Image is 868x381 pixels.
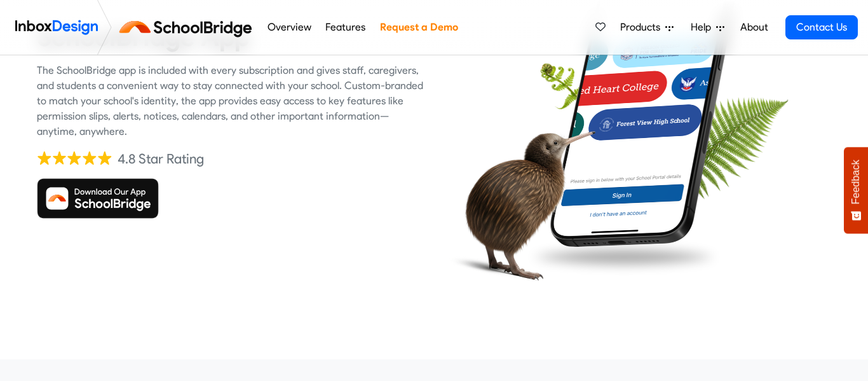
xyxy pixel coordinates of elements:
[691,20,716,35] span: Help
[322,15,369,40] a: Features
[736,15,771,40] a: About
[37,63,424,139] div: The SchoolBridge app is included with every subscription and gives staff, caregivers, and student...
[686,15,729,40] a: Help
[37,178,159,219] img: Download SchoolBridge App
[118,149,204,169] div: 4.8 Star Rating
[444,107,596,294] img: kiwi_bird.png
[850,160,862,204] span: Feedback
[376,15,461,40] a: Request a Demo
[620,20,665,35] span: Products
[264,15,315,40] a: Overview
[615,15,679,40] a: Products
[844,147,868,233] button: Feedback - Show survey
[524,235,723,279] img: shadow.png
[117,12,260,43] img: schoolbridge logo
[785,15,858,39] a: Contact Us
